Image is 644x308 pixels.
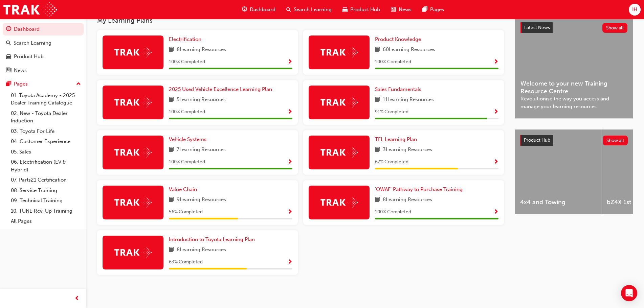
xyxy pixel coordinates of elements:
span: car-icon [6,54,11,60]
a: Vehicle Systems [169,136,209,143]
span: Electrification [169,36,201,42]
span: book-icon [375,46,380,54]
span: book-icon [169,146,174,154]
a: search-iconSearch Learning [281,3,337,17]
span: Latest News [524,25,550,30]
span: Show Progress [287,159,292,165]
span: book-icon [375,96,380,104]
img: Trak [320,197,358,208]
span: Show Progress [287,109,292,115]
span: Revolutionise the way you access and manage your learning resources. [520,95,627,110]
span: 4x4 and Towing [520,198,596,206]
span: search-icon [6,40,11,46]
a: 4x4 and Towing [515,129,601,214]
a: Introduction to Toyota Learning Plan [169,236,258,243]
div: Pages [14,80,28,88]
button: DashboardSearch LearningProduct HubNews [3,22,84,78]
span: 8 Learning Resources [177,46,226,54]
span: Introduction to Toyota Learning Plan [169,236,255,242]
img: Trak [114,247,152,258]
span: 91 % Completed [375,108,408,116]
div: News [14,67,27,74]
img: Trak [320,147,358,158]
span: Show Progress [493,59,498,65]
button: Pages [3,78,84,90]
span: 63 % Completed [169,258,203,266]
div: Search Learning [14,39,51,47]
span: TFL Learning Plan [375,136,417,142]
span: search-icon [286,5,291,14]
a: 'OWAF' Pathway to Purchase Training [375,186,465,193]
img: Trak [114,97,152,108]
span: Dashboard [250,6,275,14]
a: Product Hub [3,50,84,63]
span: 56 % Completed [169,208,203,216]
a: 07. Parts21 Certification [8,175,84,185]
span: Show Progress [287,259,292,265]
button: Show Progress [493,58,498,66]
span: Show Progress [493,109,498,115]
span: guage-icon [242,5,247,14]
a: news-iconNews [385,3,417,17]
a: guage-iconDashboard [237,3,281,17]
span: Show Progress [493,209,498,215]
span: 'OWAF' Pathway to Purchase Training [375,186,463,192]
a: 04. Customer Experience [8,136,84,147]
span: guage-icon [6,26,11,32]
button: Show Progress [287,58,292,66]
span: 100 % Completed [375,208,411,216]
a: Product Knowledge [375,35,424,43]
span: 9 Learning Resources [177,196,226,204]
div: Product Hub [14,53,44,61]
span: 11 Learning Resources [383,96,434,104]
img: Trak [114,47,152,57]
a: Product HubShow all [520,135,628,146]
img: Trak [320,97,358,108]
span: 100 % Completed [375,58,411,66]
img: Trak [3,2,57,17]
span: Product Knowledge [375,36,421,42]
button: Show Progress [287,208,292,216]
span: 8 Learning Resources [177,246,226,254]
span: pages-icon [6,81,11,87]
span: 2025 Used Vehicle Excellence Learning Plan [169,86,272,92]
span: IH [632,6,637,14]
a: 09. Technical Training [8,195,84,206]
span: 3 Learning Resources [383,146,432,154]
span: 100 % Completed [169,108,205,116]
span: 8 Learning Resources [383,196,432,204]
a: 2025 Used Vehicle Excellence Learning Plan [169,86,275,93]
span: news-icon [391,5,396,14]
a: 05. Sales [8,147,84,157]
img: Trak [114,147,152,158]
a: 03. Toyota For Life [8,126,84,137]
a: pages-iconPages [417,3,449,17]
a: 01. Toyota Academy - 2025 Dealer Training Catalogue [8,90,84,108]
button: Show Progress [493,158,498,166]
span: Value Chain [169,186,197,192]
span: News [399,6,412,14]
button: Show Progress [287,158,292,166]
span: Welcome to your new Training Resource Centre [520,80,627,95]
a: Latest NewsShow all [520,22,627,33]
span: up-icon [76,80,81,89]
span: 100 % Completed [169,158,205,166]
span: pages-icon [422,5,427,14]
span: car-icon [342,5,348,14]
a: 02. New - Toyota Dealer Induction [8,108,84,126]
a: 08. Service Training [8,185,84,196]
span: prev-icon [74,294,80,303]
img: Trak [320,47,358,57]
a: Electrification [169,35,204,43]
span: book-icon [169,96,174,104]
a: TFL Learning Plan [375,136,420,143]
span: 67 % Completed [375,158,408,166]
button: Show Progress [493,208,498,216]
a: Sales Fundamentals [375,86,424,93]
button: Show all [602,23,628,33]
span: Vehicle Systems [169,136,206,142]
a: 06. Electrification (EV & Hybrid) [8,157,84,175]
span: Product Hub [524,137,550,143]
button: Show Progress [287,108,292,116]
